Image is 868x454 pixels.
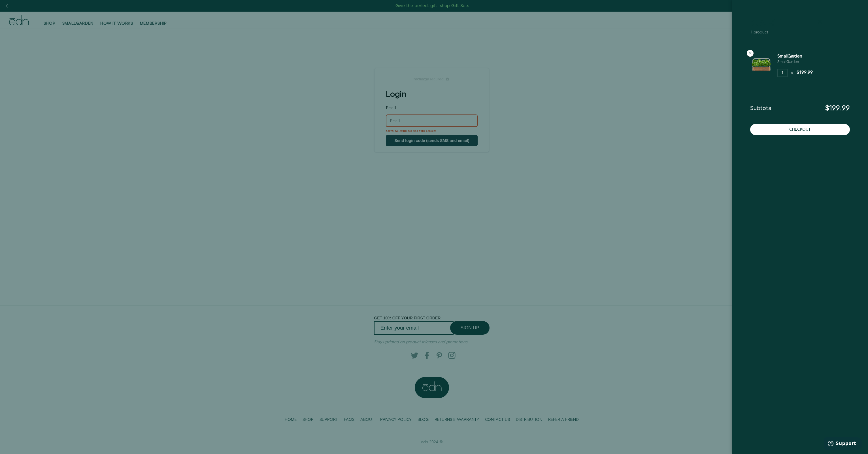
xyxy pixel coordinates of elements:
img: SmallGarden - SmallGarden [750,53,773,76]
span: 1 [751,29,752,35]
span: Subtotal [750,105,773,112]
div: SmallGarden [777,59,802,65]
div: $199.99 [797,70,813,76]
span: product [754,29,768,35]
a: SmallGarden [777,53,802,59]
span: $199.99 [825,103,850,113]
a: Cart [751,18,782,28]
button: Checkout [750,124,850,135]
iframe: Opens a widget where you can find more information [824,437,862,451]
